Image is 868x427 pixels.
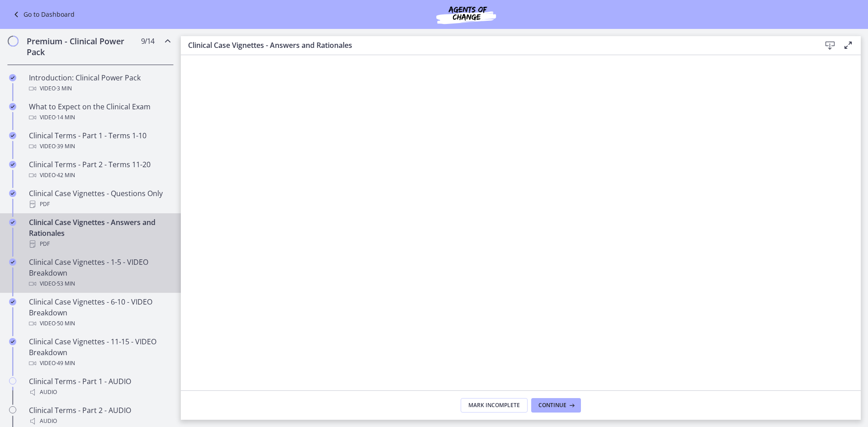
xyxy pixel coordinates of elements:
[56,112,75,123] span: · 14 min
[56,83,72,94] span: · 3 min
[29,141,170,152] div: Video
[56,318,75,329] span: · 50 min
[141,36,154,47] span: 9 / 14
[29,170,170,181] div: Video
[29,376,170,398] div: Clinical Terms - Part 1 - AUDIO
[29,130,170,152] div: Clinical Terms - Part 1 - Terms 1-10
[29,112,170,123] div: Video
[29,83,170,94] div: Video
[9,219,16,226] i: Completed
[9,338,16,345] i: Completed
[56,141,75,152] span: · 39 min
[29,318,170,329] div: Video
[29,199,170,210] div: PDF
[29,239,170,249] div: PDF
[412,4,520,25] img: Agents of Change
[29,416,170,427] div: Audio
[29,159,170,181] div: Clinical Terms - Part 2 - Terms 11-20
[29,101,170,123] div: What to Expect on the Clinical Exam
[29,188,170,210] div: Clinical Case Vignettes - Questions Only
[27,36,137,57] h2: Premium - Clinical Power Pack
[461,398,528,413] button: Mark Incomplete
[9,74,16,81] i: Completed
[29,336,170,369] div: Clinical Case Vignettes - 11-15 - VIDEO Breakdown
[9,298,16,305] i: Completed
[468,402,520,409] span: Mark Incomplete
[29,217,170,249] div: Clinical Case Vignettes - Answers and Rationales
[9,258,16,266] i: Completed
[9,161,16,168] i: Completed
[9,190,16,197] i: Completed
[29,72,170,94] div: Introduction: Clinical Power Pack
[29,387,170,398] div: Audio
[29,358,170,369] div: Video
[188,40,807,51] h3: Clinical Case Vignettes - Answers and Rationales
[56,278,75,289] span: · 53 min
[29,405,170,427] div: Clinical Terms - Part 2 - AUDIO
[29,278,170,289] div: Video
[531,398,581,413] button: Continue
[56,358,75,369] span: · 49 min
[11,9,75,20] a: Go to Dashboard
[9,132,16,139] i: Completed
[9,103,16,110] i: Completed
[29,296,170,329] div: Clinical Case Vignettes - 6-10 - VIDEO Breakdown
[56,170,75,181] span: · 42 min
[29,257,170,289] div: Clinical Case Vignettes - 1-5 - VIDEO Breakdown
[538,402,566,409] span: Continue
